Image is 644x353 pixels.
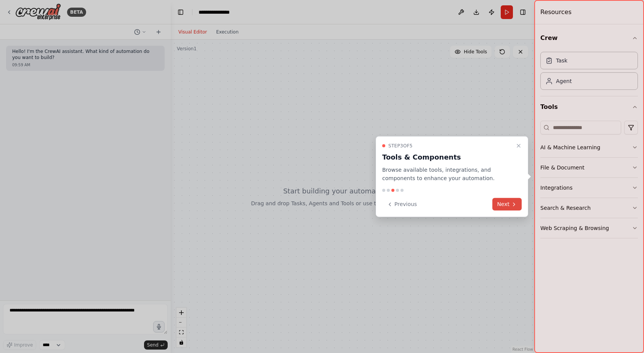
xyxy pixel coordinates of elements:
button: Next [492,198,522,211]
button: Previous [382,198,421,211]
h3: Tools & Components [382,152,513,162]
span: Step 3 of 5 [388,142,413,149]
p: Browse available tools, integrations, and components to enhance your automation. [382,165,513,183]
button: Close walkthrough [514,141,523,150]
button: Hide left sidebar [175,7,186,18]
